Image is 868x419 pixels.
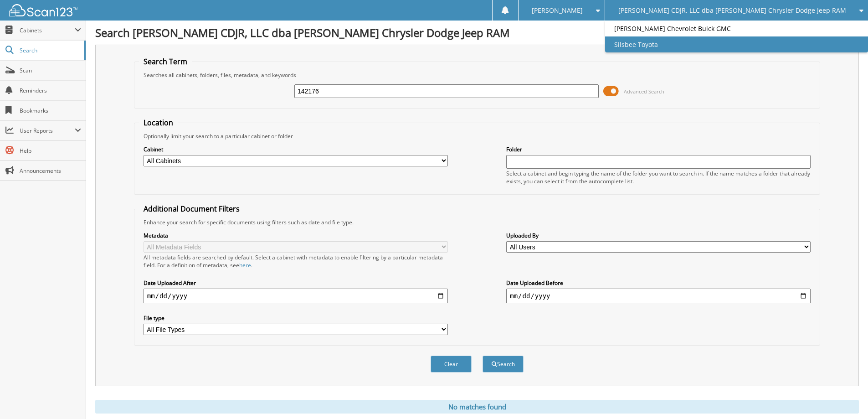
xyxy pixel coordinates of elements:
span: Cabinets [20,26,75,34]
span: Reminders [20,87,81,94]
label: File type [144,314,448,322]
div: Searches all cabinets, folders, files, metadata, and keywords [139,71,815,79]
label: Metadata [144,232,448,239]
span: Search [20,47,80,54]
input: start [144,289,448,303]
div: No matches found [95,400,859,414]
span: User Reports [20,127,75,134]
div: Select a cabinet and begin typing the name of the folder you want to search in. If the name match... [506,170,811,185]
a: [PERSON_NAME] Chevrolet Buick GMC [605,21,868,36]
legend: Location [139,118,178,128]
span: Announcements [20,167,81,175]
label: Date Uploaded After [144,279,448,287]
div: All metadata fields are searched by default. Select a cabinet with metadata to enable filtering b... [144,253,448,269]
div: Enhance your search for specific documents using filters such as date and file type. [139,218,815,226]
span: Bookmarks [20,107,81,114]
span: Advanced Search [624,88,664,95]
label: Folder [506,145,811,153]
label: Cabinet [144,145,448,153]
label: Uploaded By [506,232,811,239]
span: Help [20,147,81,155]
a: here [239,261,251,269]
img: scan123-logo-white.svg [9,4,77,16]
label: Date Uploaded Before [506,279,811,287]
iframe: Chat Widget [822,375,868,419]
div: Optionally limit your search to a particular cabinet or folder [139,132,815,140]
span: Scan [20,67,81,74]
span: [PERSON_NAME] [532,8,583,13]
legend: Additional Document Filters [139,204,244,214]
span: [PERSON_NAME] CDJR, LLC dba [PERSON_NAME] Chrysler Dodge Jeep RAM [618,8,846,13]
a: Silsbee Toyota [605,36,868,52]
button: Clear [431,356,472,372]
legend: Search Term [139,57,192,67]
input: end [506,289,811,303]
button: Search [483,356,524,372]
h1: Search [PERSON_NAME] CDJR, LLC dba [PERSON_NAME] Chrysler Dodge Jeep RAM [95,25,859,40]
